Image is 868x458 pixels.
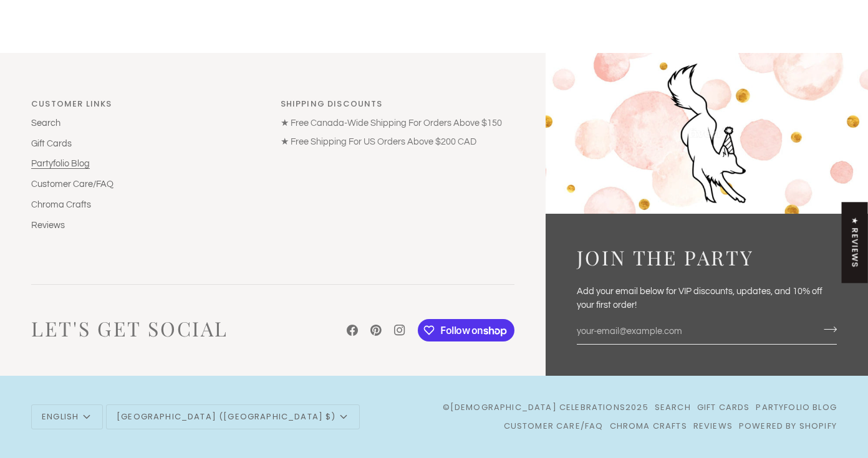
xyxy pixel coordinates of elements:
button: English [31,404,103,429]
a: Partyfolio Blog [31,159,90,168]
p: Shipping Discounts [281,98,515,117]
a: Partyfolio Blog [756,401,837,413]
a: Reviews [693,420,733,432]
h3: Let's Get Social [31,316,228,345]
button: [GEOGRAPHIC_DATA] ([GEOGRAPHIC_DATA] $) [106,404,360,429]
p: Add your email below for VIP discounts, updates, and 10% off your first order! [577,285,837,312]
a: Gift Cards [31,139,72,148]
a: Reviews [31,221,65,230]
input: your-email@example.com [577,320,816,343]
button: Join [816,320,837,340]
a: Customer Care/FAQ [504,420,604,432]
p: ★ Free Shipping For US Orders Above $200 CAD [281,135,515,149]
a: Search [655,401,691,413]
a: Customer Care/FAQ [31,179,113,189]
p: ★ Free Canada-Wide Shipping For Orders Above $150 [281,117,515,130]
a: Chroma Crafts [610,420,687,432]
a: Chroma Crafts [31,200,91,209]
div: Click to open Judge.me floating reviews tab [842,202,868,283]
p: Links [31,98,266,117]
a: Powered by Shopify [739,420,837,432]
h3: Join the Party [577,245,837,270]
span: © 2025 [443,401,649,414]
a: Gift Cards [697,401,750,413]
a: [DEMOGRAPHIC_DATA] Celebrations [450,401,625,413]
a: Search [31,118,60,128]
